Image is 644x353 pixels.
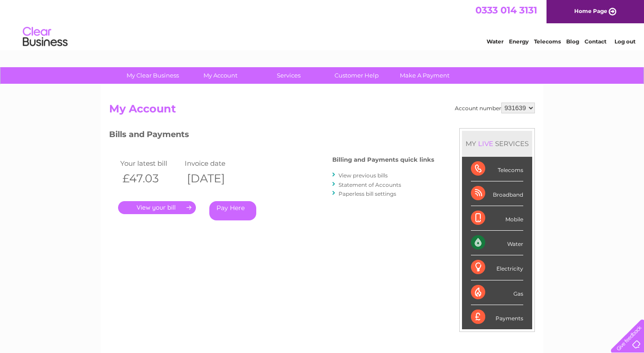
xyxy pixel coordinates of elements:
a: My Clear Business [116,67,190,84]
th: £47.03 [118,169,182,188]
a: Contact [585,38,606,45]
a: Pay Here [209,201,256,220]
a: View previous bills [339,172,388,179]
div: Telecoms [471,157,523,181]
a: Log out [614,38,636,45]
a: Energy [509,38,529,45]
h2: My Account [109,103,535,120]
a: Statement of Accounts [339,181,401,188]
div: Payments [471,305,523,329]
a: Customer Help [320,67,394,84]
a: Water [487,38,504,45]
div: Account number [455,103,535,113]
h4: Billing and Payments quick links [332,156,434,163]
a: Blog [566,38,579,45]
div: Gas [471,280,523,305]
th: [DATE] [182,169,247,188]
a: Telecoms [534,38,561,45]
td: Your latest bill [118,157,182,169]
div: Electricity [471,255,523,280]
a: Make A Payment [388,67,462,84]
div: Clear Business is a trading name of Verastar Limited (registered in [GEOGRAPHIC_DATA] No. 3667643... [111,5,534,43]
a: My Account [184,67,258,84]
div: Mobile [471,206,523,231]
a: Paperless bill settings [339,190,396,197]
div: MY SERVICES [462,131,532,156]
h3: Bills and Payments [109,128,434,144]
div: LIVE [476,139,495,148]
a: . [118,201,196,214]
a: 0333 014 3131 [475,4,537,16]
div: Broadband [471,181,523,206]
img: logo.png [22,23,68,51]
td: Invoice date [182,157,247,169]
div: Water [471,231,523,255]
a: Services [252,67,326,84]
